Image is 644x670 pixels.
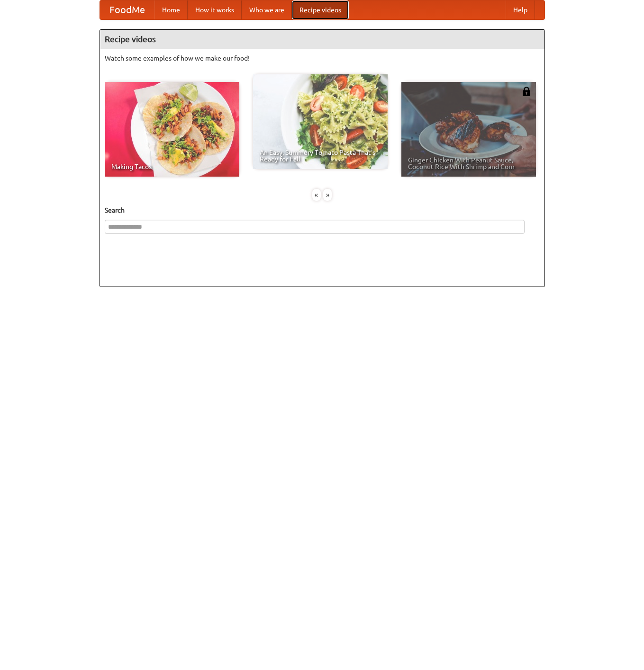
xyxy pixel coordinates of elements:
h5: Search [105,205,540,215]
div: « [312,189,321,201]
a: Home [154,0,188,19]
span: Making Tacos [111,163,233,170]
span: An Easy, Summery Tomato Pasta That's Ready for Fall [260,149,381,162]
a: Making Tacos [105,82,239,177]
div: » [323,189,332,201]
img: 483408.png [522,87,531,96]
a: Who we are [242,0,292,19]
a: Help [506,0,535,19]
a: Recipe videos [292,0,349,19]
h4: Recipe videos [100,30,544,49]
a: How it works [188,0,242,19]
a: An Easy, Summery Tomato Pasta That's Ready for Fall [253,74,388,169]
p: Watch some examples of how we make our food! [105,54,540,63]
a: FoodMe [100,0,154,19]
